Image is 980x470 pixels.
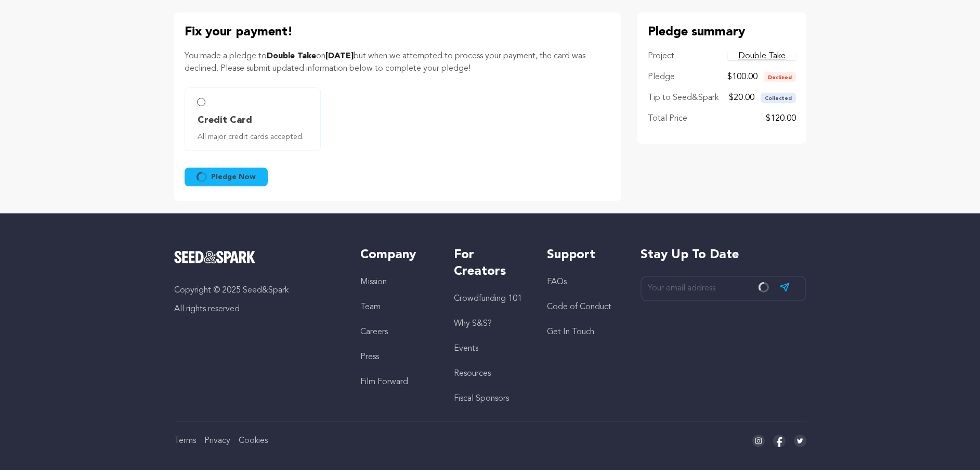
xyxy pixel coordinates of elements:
[648,50,674,62] p: Project
[641,276,806,301] input: Your email address
[174,251,256,263] img: Seed&Spark Logo
[174,303,340,315] p: All rights reserved
[729,94,754,102] span: $20.00
[648,23,796,42] p: Pledge summary
[547,303,611,311] a: Code of Conduct
[454,295,522,303] a: Crowdfunding 101
[174,437,196,445] a: Terms
[454,247,526,280] h5: For Creators
[360,247,433,263] h5: Company
[641,247,806,263] h5: Stay up to date
[204,437,230,445] a: Privacy
[360,303,381,311] a: Team
[325,52,354,60] span: [DATE]
[547,328,594,336] a: Get In Touch
[761,93,796,103] span: Collected
[360,353,379,361] a: Press
[360,378,408,386] a: Film Forward
[198,132,312,142] span: All major credit cards accepted.
[185,50,610,75] p: You made a pledge to on but when we attempted to process your payment, the card was declined. Ple...
[648,71,675,83] p: Pledge
[648,92,718,104] p: Tip to Seed&Spark
[547,278,567,286] a: FAQs
[174,251,340,263] a: Seed&Spark Homepage
[728,52,796,60] a: Double Take
[764,72,796,82] span: Declined
[648,112,687,125] p: Total Price
[547,247,619,263] h5: Support
[454,345,478,353] a: Events
[454,320,492,328] a: Why S&S?
[454,395,509,403] a: Fiscal Sponsors
[360,328,388,336] a: Careers
[454,370,491,378] a: Resources
[766,112,796,125] p: $120.00
[185,168,268,186] button: Pledge Now
[211,172,256,182] span: Pledge Now
[185,23,610,42] p: Fix your payment!
[267,52,316,60] span: Double Take
[360,278,387,286] a: Mission
[239,437,268,445] a: Cookies
[198,113,252,128] span: Credit Card
[174,284,340,297] p: Copyright © 2025 Seed&Spark
[727,73,757,81] span: $100.00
